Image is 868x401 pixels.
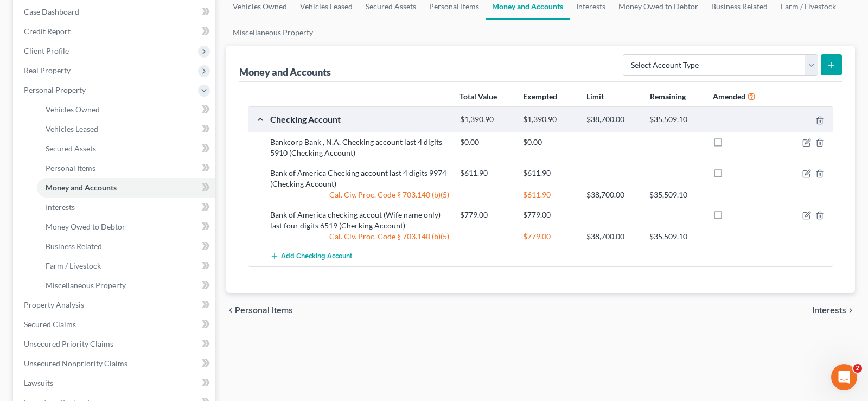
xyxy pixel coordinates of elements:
[523,92,557,101] strong: Exempted
[265,137,455,158] div: Bankcorp Bank , N.A. Checking account last 4 digits 5910 (Checking Account)
[644,189,707,200] div: $35,509.10
[455,209,518,220] div: $779.00
[46,163,95,173] span: Personal Items
[37,139,215,158] a: Secured Assets
[46,202,75,212] span: Interests
[281,252,352,261] span: Add Checking Account
[265,209,455,231] div: Bank of America checking accout (Wife name only) last four digits 6519 (Checking Account)
[265,168,455,189] div: Bank of America Checking account last 4 digits 9974 (Checking Account)
[37,158,215,178] a: Personal Items
[581,189,644,200] div: $38,700.00
[518,189,581,200] div: $611.90
[24,339,113,348] span: Unsecured Priority Claims
[24,46,69,55] span: Client Profile
[650,92,686,101] strong: Remaining
[713,92,745,101] strong: Amended
[15,2,215,22] a: Case Dashboard
[15,22,215,41] a: Credit Report
[518,114,581,125] div: $1,390.90
[37,237,215,256] a: Business Related
[15,354,215,373] a: Unsecured Nonpriority Claims
[226,306,235,315] i: chevron_left
[46,183,117,192] span: Money and Accounts
[46,281,126,290] span: Miscellaneous Property
[455,168,518,179] div: $611.90
[24,378,53,387] span: Lawsuits
[24,85,86,94] span: Personal Property
[518,137,581,148] div: $0.00
[37,198,215,217] a: Interests
[24,27,71,36] span: Credit Report
[15,334,215,354] a: Unsecured Priority Claims
[235,306,293,315] span: Personal Items
[46,222,125,231] span: Money Owed to Debtor
[46,261,101,270] span: Farm / Livestock
[831,364,857,390] iframe: Intercom live chat
[46,144,96,153] span: Secured Assets
[455,114,518,125] div: $1,390.90
[24,66,71,75] span: Real Property
[518,168,581,179] div: $611.90
[853,364,862,373] span: 2
[15,315,215,334] a: Secured Claims
[37,217,215,237] a: Money Owed to Debtor
[24,300,84,309] span: Property Analysis
[46,105,100,114] span: Vehicles Owned
[846,306,855,315] i: chevron_right
[37,178,215,198] a: Money and Accounts
[265,231,455,242] div: Cal. Civ. Proc. Code § 703.140 (b)(5)
[226,20,320,46] a: Miscellaneous Property
[812,306,846,315] span: Interests
[15,295,215,315] a: Property Analysis
[226,306,293,315] button: chevron_left Personal Items
[37,100,215,119] a: Vehicles Owned
[812,306,855,315] button: Interests chevron_right
[581,231,644,242] div: $38,700.00
[24,320,76,329] span: Secured Claims
[46,241,102,251] span: Business Related
[459,92,497,101] strong: Total Value
[265,113,455,125] div: Checking Account
[37,119,215,139] a: Vehicles Leased
[24,7,79,16] span: Case Dashboard
[46,124,98,133] span: Vehicles Leased
[455,137,518,148] div: $0.00
[37,256,215,276] a: Farm / Livestock
[15,373,215,393] a: Lawsuits
[644,114,707,125] div: $35,509.10
[586,92,604,101] strong: Limit
[518,231,581,242] div: $779.00
[24,359,127,368] span: Unsecured Nonpriority Claims
[37,276,215,295] a: Miscellaneous Property
[265,189,455,200] div: Cal. Civ. Proc. Code § 703.140 (b)(5)
[239,66,331,79] div: Money and Accounts
[270,246,352,266] button: Add Checking Account
[644,231,707,242] div: $35,509.10
[518,209,581,220] div: $779.00
[581,114,644,125] div: $38,700.00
